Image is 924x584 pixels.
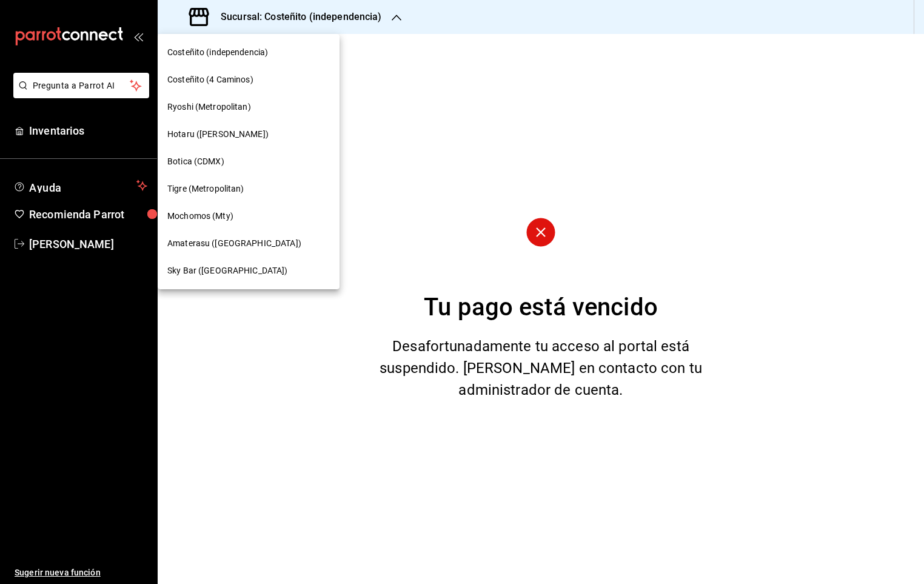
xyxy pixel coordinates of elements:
[167,46,268,59] span: Costeñito (independencia)
[167,73,253,86] span: Costeñito (4 Caminos)
[167,264,288,277] span: Sky Bar ([GEOGRAPHIC_DATA])
[158,39,340,66] div: Costeñito (independencia)
[167,101,251,113] span: Ryoshi (Metropolitan)
[158,257,340,284] div: Sky Bar ([GEOGRAPHIC_DATA])
[167,237,301,250] span: Amaterasu ([GEOGRAPHIC_DATA])
[158,148,340,175] div: Botica (CDMX)
[167,210,233,223] span: Mochomos (Mty)
[167,155,224,168] span: Botica (CDMX)
[158,66,340,93] div: Costeñito (4 Caminos)
[167,183,244,195] span: Tigre (Metropolitan)
[167,128,269,141] span: Hotaru ([PERSON_NAME])
[158,175,340,203] div: Tigre (Metropolitan)
[158,121,340,148] div: Hotaru ([PERSON_NAME])
[158,230,340,257] div: Amaterasu ([GEOGRAPHIC_DATA])
[158,93,340,121] div: Ryoshi (Metropolitan)
[158,203,340,230] div: Mochomos (Mty)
